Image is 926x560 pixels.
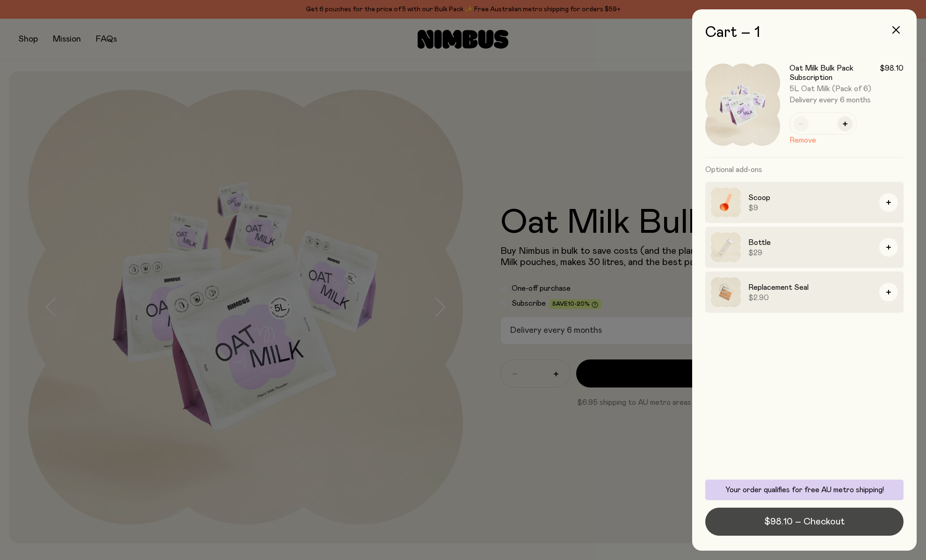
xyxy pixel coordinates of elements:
[748,203,872,213] span: $9
[705,24,904,41] h2: Cart – 1
[748,237,872,248] h3: Bottle
[711,485,898,495] p: Your order qualifies for free AU metro shipping!
[705,158,904,182] h3: Optional add-ons
[764,515,845,528] span: $98.10 – Checkout
[789,135,816,146] button: Remove
[880,64,904,82] span: $98.10
[748,293,872,302] span: $2.90
[705,508,904,536] button: $98.10 – Checkout
[748,192,872,203] h3: Scoop
[789,64,880,82] h3: Oat Milk Bulk Pack Subscription
[789,95,904,105] span: Delivery every 6 months
[789,85,871,93] span: 5L Oat Milk (Pack of 6)
[748,282,872,293] h3: Replacement Seal
[748,248,872,258] span: $29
